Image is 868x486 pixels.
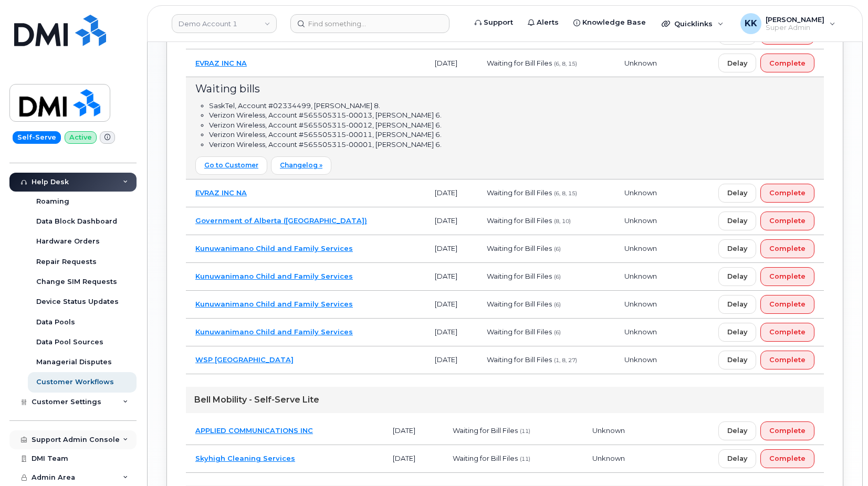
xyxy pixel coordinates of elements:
button: Complete [760,239,814,258]
td: [DATE] [425,291,477,319]
button: Delay [718,351,756,369]
span: Unknown [624,59,657,67]
div: Kristin Kammer-Grossman [733,13,843,34]
span: Delay [727,244,747,253]
span: (6) [554,273,561,280]
span: Complete [769,299,806,309]
span: (11) [520,456,530,462]
span: Complete [769,58,806,68]
td: [DATE] [425,346,477,374]
button: Delay [718,267,756,286]
span: (6) [554,329,561,336]
span: Complete [769,271,806,281]
td: [DATE] [425,235,477,263]
span: Complete [769,188,806,198]
span: Delay [727,327,747,337]
a: Knowledge Base [566,12,653,33]
span: Waiting for Bill Files [487,327,552,336]
span: (6, 8, 15) [554,60,577,67]
span: Delay [727,453,747,463]
span: Delay [727,271,747,281]
span: Waiting for Bill Files [453,454,518,462]
span: Unknown [624,244,657,252]
a: Demo Account 1 [172,14,277,33]
a: Kunuwanimano Child and Family Services [195,300,353,308]
div: Quicklinks [654,13,731,34]
td: [DATE] [425,49,477,77]
span: Delay [727,58,747,68]
button: Delay [718,54,756,72]
span: Unknown [624,188,657,197]
span: Unknown [592,454,625,462]
span: (8, 10) [554,218,571,225]
button: Complete [760,54,814,72]
span: (6) [554,301,561,308]
span: Super Admin [766,24,824,32]
td: [DATE] [383,445,443,473]
span: Waiting for Bill Files [487,216,552,225]
a: Kunuwanimano Child and Family Services [195,272,353,280]
button: Complete [760,421,814,440]
td: [DATE] [425,263,477,291]
button: Complete [760,267,814,286]
span: Alerts [537,17,559,28]
a: EVRAZ INC NA [195,188,247,197]
span: Delay [727,216,747,226]
span: Unknown [624,216,657,225]
a: Government of Alberta ([GEOGRAPHIC_DATA]) [195,216,367,225]
li: Verizon Wireless, Account #565505315-00001, [PERSON_NAME] 6. [209,140,814,150]
span: Support [484,17,513,28]
input: Find something... [290,14,449,33]
button: Complete [760,351,814,369]
span: Complete [769,216,806,226]
span: Waiting for Bill Files [487,188,552,197]
span: Delay [727,355,747,365]
button: Delay [718,323,756,342]
a: Alerts [520,12,566,33]
span: Unknown [624,300,657,308]
span: (6, 8, 15) [554,190,577,197]
span: (6) [554,246,561,252]
span: Delay [727,299,747,309]
a: WSP [GEOGRAPHIC_DATA] [195,355,294,364]
span: Waiting for Bill Files [487,244,552,252]
span: Unknown [592,426,625,435]
a: Changelog » [271,156,331,175]
span: Knowledge Base [582,17,646,28]
li: Verizon Wireless, Account #565505315-00011, [PERSON_NAME] 6. [209,130,814,140]
button: Delay [718,295,756,314]
span: Complete [769,244,806,253]
span: Delay [727,426,747,436]
li: Verizon Wireless, Account #565505315-00013, [PERSON_NAME] 6. [209,110,814,120]
td: [DATE] [425,319,477,346]
button: Delay [718,184,756,203]
a: Kunuwanimano Child and Family Services [195,244,353,252]
span: Delay [727,188,747,198]
a: Support [467,12,520,33]
a: EVRAZ INC NA [195,59,247,67]
span: Waiting for Bill Files [487,300,552,308]
span: Waiting for Bill Files [487,355,552,364]
li: Verizon Wireless, Account #565505315-00012, [PERSON_NAME] 6. [209,120,814,130]
button: Complete [760,323,814,342]
a: Skyhigh Cleaning Services [195,454,295,462]
td: [DATE] [425,179,477,207]
a: Kunuwanimano Child and Family Services [195,327,353,336]
span: Waiting for Bill Files [487,272,552,280]
a: Go to Customer [195,156,267,175]
span: Waiting for Bill Files [487,59,552,67]
span: Complete [769,355,806,365]
span: Quicklinks [674,19,713,28]
span: Complete [769,453,806,463]
span: (1, 8, 27) [554,357,577,364]
td: [DATE] [383,417,443,445]
button: Delay [718,239,756,258]
button: Complete [760,449,814,468]
button: Complete [760,212,814,230]
div: Bell Mobility - Self-Serve Lite [186,387,824,413]
button: Complete [760,184,814,203]
span: Complete [769,426,806,436]
button: Delay [718,421,756,440]
button: Delay [718,449,756,468]
span: Complete [769,327,806,337]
